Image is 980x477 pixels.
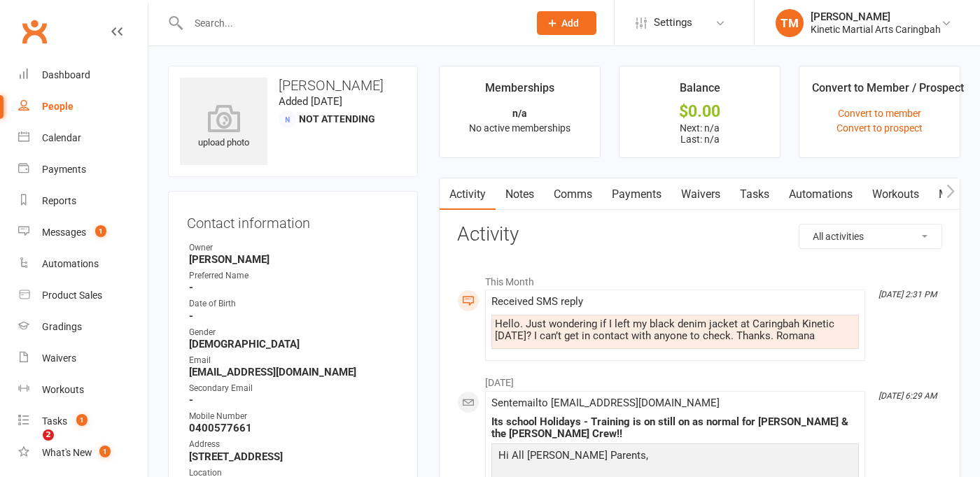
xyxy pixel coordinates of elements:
[189,310,399,322] strong: -
[189,253,399,266] strong: [PERSON_NAME]
[811,23,941,36] div: Kinetic Martial Arts Caringbah
[189,394,399,406] strong: -
[18,122,148,154] a: Calendar
[776,9,804,37] div: TM
[18,374,148,406] a: Workouts
[42,447,92,458] div: What's New
[878,290,937,299] i: [DATE] 2:31 PM
[189,422,399,434] strong: 0400577661
[42,195,76,206] div: Reports
[730,178,779,211] a: Tasks
[42,227,86,238] div: Messages
[187,210,399,231] h3: Contact information
[42,353,76,364] div: Waivers
[189,438,399,451] div: Address
[680,79,720,104] div: Balance
[42,258,99,269] div: Automations
[811,10,941,23] div: [PERSON_NAME]
[18,437,148,469] a: What's New1
[180,104,267,150] div: upload photo
[632,104,767,119] div: $0.00
[189,241,399,255] div: Owner
[42,321,82,332] div: Gradings
[602,178,671,211] a: Payments
[18,280,148,311] a: Product Sales
[495,318,855,342] div: Hello. Just wondering if I left my black denim jacket at Caringbah Kinetic [DATE]? I can’t get in...
[14,429,48,463] iframe: Intercom live chat
[485,79,554,104] div: Memberships
[878,391,937,401] i: [DATE] 6:29 AM
[18,91,148,122] a: People
[457,267,942,290] li: This Month
[836,122,923,134] a: Convert to prospect
[42,290,102,301] div: Product Sales
[632,122,767,145] p: Next: n/a Last: n/a
[189,338,399,350] strong: [DEMOGRAPHIC_DATA]
[189,410,399,423] div: Mobile Number
[862,178,929,211] a: Workouts
[18,248,148,280] a: Automations
[17,14,52,49] a: Clubworx
[42,164,86,175] div: Payments
[654,7,692,38] span: Settings
[469,122,570,134] span: No active memberships
[42,101,73,112] div: People
[42,384,84,395] div: Workouts
[189,297,399,311] div: Date of Birth
[184,13,519,33] input: Search...
[544,178,602,211] a: Comms
[18,154,148,185] a: Payments
[189,354,399,367] div: Email
[440,178,496,211] a: Activity
[180,78,406,93] h3: [PERSON_NAME]
[779,178,862,211] a: Automations
[99,446,111,457] span: 1
[491,416,859,440] div: Its school Holidays - Training is on still on as normal for [PERSON_NAME] & the [PERSON_NAME] Crew!!
[279,95,342,108] time: Added [DATE]
[76,414,87,426] span: 1
[457,224,942,245] h3: Activity
[512,108,527,119] strong: n/a
[18,406,148,437] a: Tasks 1
[43,429,54,441] span: 2
[18,311,148,343] a: Gradings
[491,296,859,308] div: Received SMS reply
[18,343,148,374] a: Waivers
[838,108,921,119] a: Convert to member
[457,368,942,390] li: [DATE]
[671,178,730,211] a: Waivers
[42,69,90,80] div: Dashboard
[561,17,579,29] span: Add
[189,281,399,294] strong: -
[18,59,148,91] a: Dashboard
[189,382,399,395] div: Secondary Email
[18,185,148,217] a: Reports
[42,132,81,143] div: Calendar
[189,269,399,283] div: Preferred Name
[189,450,399,463] strong: [STREET_ADDRESS]
[18,217,148,248] a: Messages 1
[537,11,596,35] button: Add
[812,79,964,104] div: Convert to Member / Prospect
[189,326,399,339] div: Gender
[42,415,67,427] div: Tasks
[189,366,399,378] strong: [EMAIL_ADDRESS][DOMAIN_NAME]
[95,225,106,237] span: 1
[496,178,544,211] a: Notes
[491,397,720,409] span: Sent email to [EMAIL_ADDRESS][DOMAIN_NAME]
[495,447,855,467] p: Hi All [PERSON_NAME] Parents,
[299,113,375,124] span: Not Attending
